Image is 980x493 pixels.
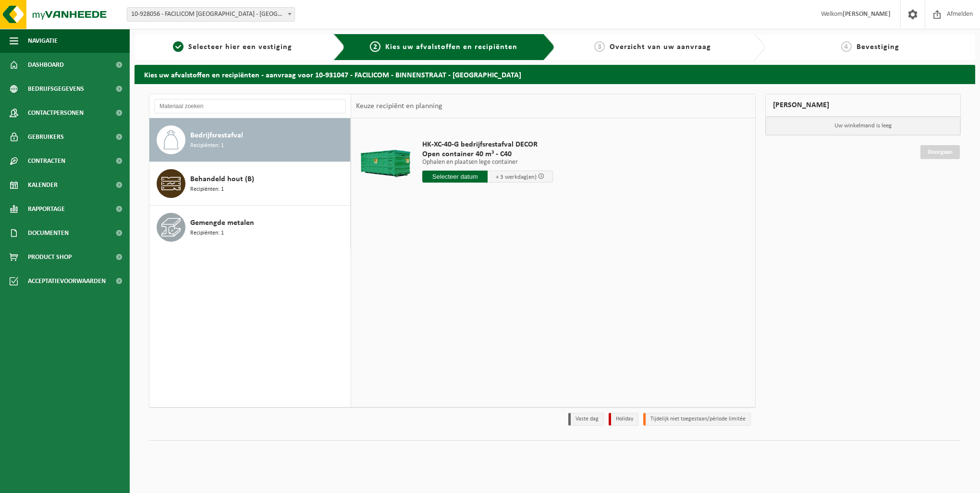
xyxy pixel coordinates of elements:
[594,41,605,52] span: 3
[28,101,84,125] span: Contactpersonen
[568,413,604,426] li: Vaste dag
[173,41,184,52] span: 1
[135,65,975,84] h2: Kies uw afvalstoffen en recipiënten - aanvraag voor 10-931047 - FACILICOM - BINNENSTRAAT - [GEOGR...
[127,8,294,21] span: 10-928056 - FACILICOM NV - ANTWERPEN
[188,43,292,51] span: Selecteer hier een vestiging
[28,77,84,101] span: Bedrijfsgegevens
[28,53,64,77] span: Dashboard
[28,29,58,53] span: Navigatie
[149,206,351,249] button: Gemengde metalen Recipiënten: 1
[843,11,891,18] strong: [PERSON_NAME]
[28,125,64,149] span: Gebruikers
[190,130,243,141] span: Bedrijfsrestafval
[190,229,224,238] span: Recipiënten: 1
[422,159,553,166] p: Ophalen en plaatsen lege container
[422,140,553,149] span: HK-XC-40-G bedrijfsrestafval DECOR
[857,43,899,51] span: Bevestiging
[190,185,224,194] span: Recipiënten: 1
[766,117,961,135] p: Uw winkelmand is leeg
[765,94,961,117] div: [PERSON_NAME]
[385,43,517,51] span: Kies uw afvalstoffen en recipiënten
[190,217,254,229] span: Gemengde metalen
[149,118,351,162] button: Bedrijfsrestafval Recipiënten: 1
[610,43,711,51] span: Overzicht van uw aanvraag
[28,197,65,221] span: Rapportage
[28,245,72,269] span: Product Shop
[841,41,852,52] span: 4
[351,94,447,118] div: Keuze recipiënt en planning
[28,269,106,293] span: Acceptatievoorwaarden
[422,171,488,183] input: Selecteer datum
[190,173,254,185] span: Behandeld hout (B)
[643,413,751,426] li: Tijdelijk niet toegestaan/période limitée
[28,149,65,173] span: Contracten
[28,221,69,245] span: Documenten
[149,162,351,206] button: Behandeld hout (B) Recipiënten: 1
[496,174,537,180] span: + 3 werkdag(en)
[190,141,224,150] span: Recipiënten: 1
[154,99,346,113] input: Materiaal zoeken
[370,41,380,52] span: 2
[28,173,58,197] span: Kalender
[127,7,295,22] span: 10-928056 - FACILICOM NV - ANTWERPEN
[920,145,960,159] a: Doorgaan
[609,413,638,426] li: Holiday
[139,41,326,53] a: 1Selecteer hier een vestiging
[422,149,553,159] span: Open container 40 m³ - C40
